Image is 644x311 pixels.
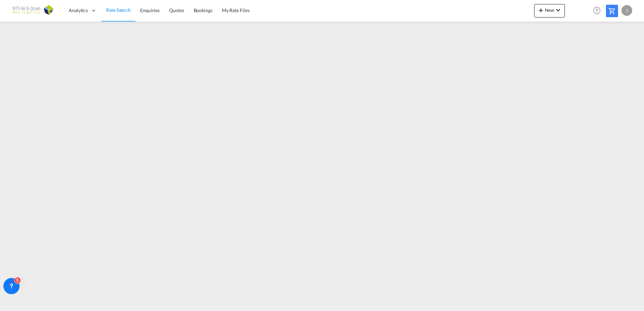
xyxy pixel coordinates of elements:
span: New [537,7,562,13]
button: icon-plus 400-fgNewicon-chevron-down [534,4,565,18]
span: Analytics [69,7,88,14]
span: Bookings [194,7,213,13]
span: My Rate Files [222,7,250,13]
div: Help [591,5,606,17]
span: Help [591,5,603,16]
span: Rate Search [106,7,131,13]
span: Quotes [169,7,184,13]
img: e656f910b01211ecad38b5b032e214e6.png [10,3,56,18]
md-icon: icon-plus 400-fg [537,6,545,14]
div: J [621,5,632,16]
md-icon: icon-chevron-down [554,6,562,14]
span: Enquiries [140,7,160,13]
